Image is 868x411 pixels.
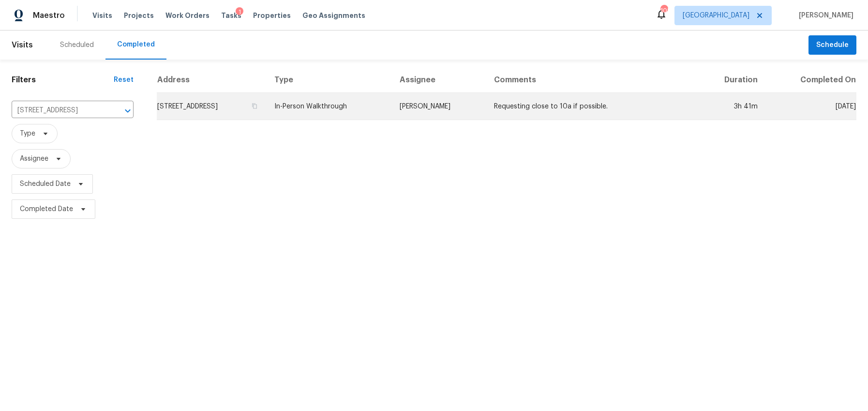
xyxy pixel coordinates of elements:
span: [GEOGRAPHIC_DATA] [683,11,749,20]
th: Completed On [765,67,856,93]
td: Requesting close to 10a if possible. [486,93,696,120]
td: 3h 41m [696,93,766,120]
div: Completed [117,40,155,49]
td: [PERSON_NAME] [392,93,486,120]
span: Geo Assignments [302,11,365,20]
span: Schedule [816,39,849,51]
td: In-Person Walkthrough [267,93,392,120]
td: [DATE] [765,93,856,120]
span: Completed Date [20,204,73,214]
span: Visits [92,11,112,20]
input: Search for an address... [12,103,106,118]
div: Scheduled [60,40,94,50]
span: Properties [253,11,291,20]
span: Projects [124,11,154,20]
span: Assignee [20,154,48,164]
span: Visits [12,34,33,56]
th: Comments [486,67,696,93]
button: Copy Address [250,102,259,110]
th: Address [157,67,267,93]
span: Tasks [221,12,241,19]
th: Type [267,67,392,93]
th: Duration [696,67,766,93]
span: Work Orders [165,11,210,20]
td: [STREET_ADDRESS] [157,93,267,120]
span: Type [20,129,35,138]
div: 1 [236,7,243,17]
h1: Filters [12,75,114,85]
button: Schedule [808,35,856,55]
span: [PERSON_NAME] [795,11,853,20]
span: Scheduled Date [20,179,71,189]
button: Open [121,104,135,118]
div: Reset [114,75,134,85]
th: Assignee [392,67,486,93]
div: 108 [660,6,667,15]
span: Maestro [33,11,65,20]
